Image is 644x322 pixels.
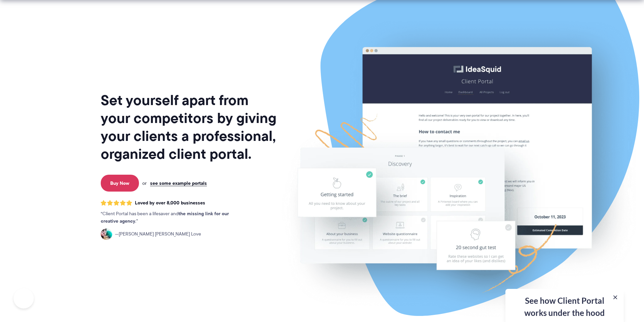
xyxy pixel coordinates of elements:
h1: Set yourself apart from your competitors by giving your clients a professional, organized client ... [101,91,278,163]
span: Loved by over 8,000 businesses [135,200,205,206]
span: [PERSON_NAME] [PERSON_NAME] Love [115,230,201,238]
a: see some example portals [150,180,207,186]
iframe: Toggle Customer Support [14,288,34,308]
strong: the missing link for our creative agency [101,210,229,225]
p: Client Portal has been a lifesaver and . [101,210,243,225]
span: or [142,180,147,186]
a: Buy Now [101,175,139,192]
